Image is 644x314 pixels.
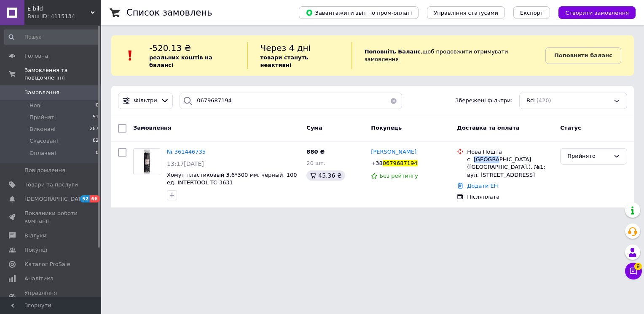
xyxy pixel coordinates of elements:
[520,10,544,16] span: Експорт
[149,54,212,68] b: реальних коштів на балансі
[260,43,311,53] span: Через 4 дні
[24,167,65,174] span: Повідомлення
[554,52,612,59] b: Поповнити баланс
[90,125,99,133] span: 287
[126,8,212,18] h1: Список замовлень
[383,160,418,166] span: 0679687194
[306,149,325,155] span: 880 ₴
[124,49,137,62] img: :exclamation:
[467,156,553,179] div: с. [GEOGRAPHIC_DATA] ([GEOGRAPHIC_DATA].), №1: вул. [STREET_ADDRESS]
[545,47,621,64] a: Поповнити баланс
[513,6,550,19] button: Експорт
[306,170,345,181] div: 45.36 ₴
[24,232,46,239] span: Відгуки
[560,125,581,131] span: Статус
[24,210,78,225] span: Показники роботи компанії
[455,97,513,105] span: Збережені фільтри:
[24,246,47,254] span: Покупці
[625,263,642,279] button: Чат з покупцем9
[30,149,56,157] span: Оплачені
[24,89,59,96] span: Замовлення
[467,183,498,189] a: Додати ЕН
[306,125,322,131] span: Cума
[371,149,416,155] span: [PERSON_NAME]
[133,125,171,131] span: Замовлення
[306,9,412,16] span: Завантажити звіт по пром-оплаті
[537,97,551,104] span: (420)
[467,193,553,201] div: Післяплата
[133,148,160,175] a: Фото товару
[149,43,191,53] span: -520.13 ₴
[24,289,78,304] span: Управління сайтом
[371,160,382,166] span: +38
[434,10,498,16] span: Управління статусами
[24,275,54,282] span: Аналітика
[27,13,101,20] div: Ваш ID: 4115134
[299,6,419,19] button: Завантажити звіт по пром-оплаті
[93,137,99,145] span: 82
[180,93,402,109] input: Пошук за номером замовлення, ПІБ покупця, номером телефону, Email, номером накладної
[134,97,157,105] span: Фільтри
[567,152,610,161] div: Прийнято
[4,29,99,45] input: Пошук
[24,195,87,203] span: [DEMOGRAPHIC_DATA]
[352,42,545,69] div: , щоб продовжити отримувати замовлення
[457,125,519,131] span: Доставка та оплата
[134,149,160,175] img: Фото товару
[93,114,99,121] span: 51
[427,6,505,19] button: Управління статусами
[24,261,70,268] span: Каталог ProSale
[371,148,416,156] a: [PERSON_NAME]
[30,102,42,109] span: Нові
[24,181,78,189] span: Товари та послуги
[550,9,636,16] a: Створити замовлення
[96,102,99,109] span: 0
[27,5,91,13] span: E-bild
[24,67,101,82] span: Замовлення та повідомлення
[30,114,56,121] span: Прийняті
[385,93,402,109] button: Очистить
[90,195,99,202] span: 66
[96,149,99,157] span: 0
[167,160,204,167] span: 13:17[DATE]
[167,149,206,155] a: № 361446735
[379,173,418,179] span: Без рейтингу
[467,148,553,156] div: Нова Пошта
[80,195,90,202] span: 52
[260,54,309,68] b: товари стануть неактивні
[24,52,48,60] span: Головна
[30,125,56,133] span: Виконані
[30,137,58,145] span: Скасовані
[371,125,402,131] span: Покупець
[167,172,297,186] a: Хомут пластиковый 3.6*300 мм, черный, 100 ед. INTERTOOL TC-3631
[565,10,629,16] span: Створити замовлення
[306,160,325,166] span: 20 шт.
[558,6,636,19] button: Створити замовлення
[634,263,642,270] span: 9
[526,97,535,105] span: Всі
[365,48,421,55] b: Поповніть Баланс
